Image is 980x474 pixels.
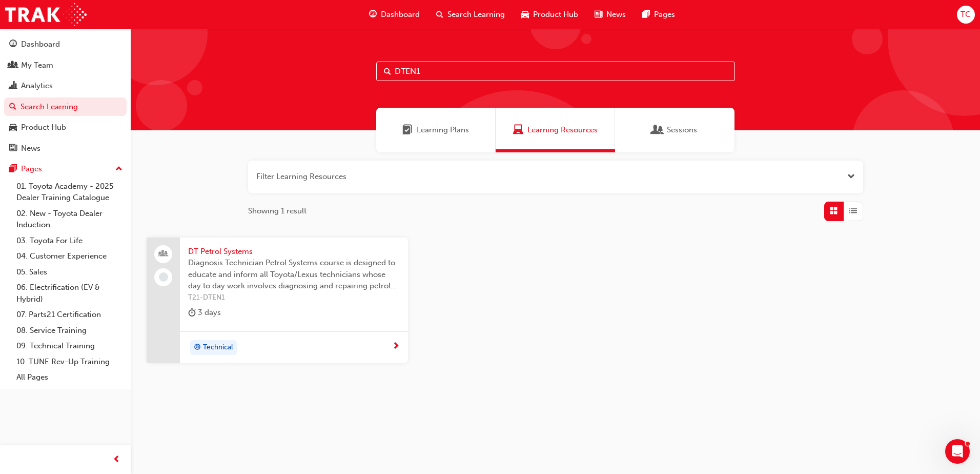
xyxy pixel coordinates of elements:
span: Learning Plans [402,124,413,136]
span: news-icon [9,144,17,153]
span: Technical [203,342,233,353]
span: car-icon [521,8,529,21]
span: Learning Resources [513,124,523,136]
span: pages-icon [9,165,17,174]
span: TC [961,9,971,21]
a: 04. Customer Experience [12,248,127,264]
a: 03. Toyota For Life [12,233,127,249]
span: next-icon [392,342,400,351]
span: target-icon [194,341,201,354]
span: search-icon [9,103,16,112]
span: duration-icon [188,306,196,319]
a: 10. TUNE Rev-Up Training [12,354,127,370]
span: Diagnosis Technician Petrol Systems course is designed to educate and inform all Toyota/Lexus tec... [188,257,400,292]
a: Product Hub [4,118,127,137]
div: Dashboard [21,38,60,50]
span: Product Hub [533,9,578,21]
a: 07. Parts21 Certification [12,307,127,323]
a: 02. New - Toyota Dealer Induction [12,206,127,233]
span: pages-icon [642,8,650,21]
span: Learning Plans [417,124,469,136]
a: 09. Technical Training [12,338,127,354]
button: Open the filter [847,171,855,183]
a: Analytics [4,76,127,95]
div: My Team [21,60,53,71]
span: Grid [830,205,838,217]
span: Search [384,66,391,77]
span: up-icon [115,163,122,176]
a: My Team [4,56,127,75]
div: Analytics [21,80,53,92]
a: All Pages [12,369,127,385]
span: Showing 1 result [248,205,307,217]
span: Learning Resources [527,124,598,136]
div: Pages [21,163,42,175]
div: Product Hub [21,122,66,133]
span: prev-icon [113,453,120,466]
span: guage-icon [369,8,377,21]
span: DT Petrol Systems [188,246,400,258]
a: 06. Electrification (EV & Hybrid) [12,280,127,307]
button: Pages [4,160,127,179]
a: News [4,139,127,158]
a: news-iconNews [586,4,634,25]
span: Search Learning [447,9,505,21]
span: people-icon [160,247,167,261]
iframe: Intercom live chat [945,439,970,464]
span: Sessions [652,124,663,136]
span: car-icon [9,123,17,132]
a: Search Learning [4,97,127,116]
span: Sessions [667,124,697,136]
span: search-icon [436,8,443,21]
a: 05. Sales [12,264,127,280]
span: Pages [654,9,675,21]
a: 08. Service Training [12,323,127,339]
a: search-iconSearch Learning [428,4,513,25]
a: SessionsSessions [615,108,734,152]
a: Dashboard [4,35,127,54]
img: Trak [5,3,87,26]
a: DT Petrol SystemsDiagnosis Technician Petrol Systems course is designed to educate and inform all... [147,238,408,364]
span: Dashboard [381,9,420,21]
div: News [21,143,40,154]
button: DashboardMy TeamAnalyticsSearch LearningProduct HubNews [4,33,127,160]
div: 3 days [188,306,221,319]
button: TC [957,6,975,24]
span: news-icon [595,8,602,21]
a: 01. Toyota Academy - 2025 Dealer Training Catalogue [12,179,127,206]
span: T21-DTEN1 [188,292,400,304]
a: Learning ResourcesLearning Resources [496,108,615,152]
a: car-iconProduct Hub [513,4,586,25]
a: guage-iconDashboard [361,4,428,25]
span: News [606,9,626,21]
span: List [849,205,857,217]
span: guage-icon [9,40,17,49]
input: Search... [376,62,735,81]
a: Learning PlansLearning Plans [376,108,496,152]
span: chart-icon [9,82,17,91]
span: people-icon [9,61,17,70]
span: learningRecordVerb_NONE-icon [159,272,168,282]
a: pages-iconPages [634,4,683,25]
